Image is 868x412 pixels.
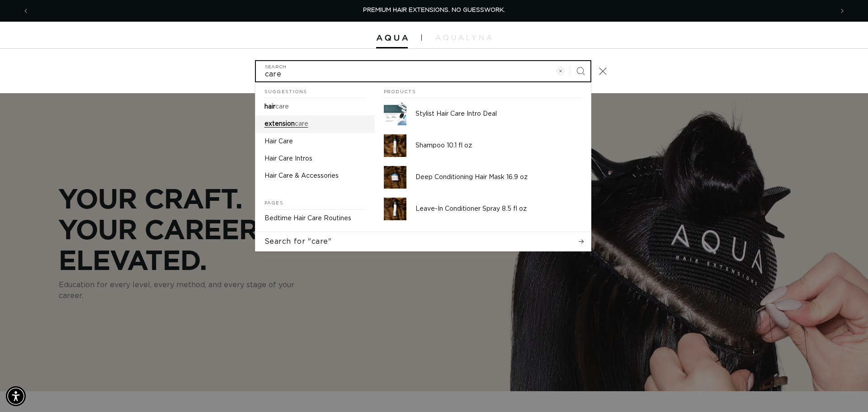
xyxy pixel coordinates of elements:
[264,172,339,180] p: Hair Care & Accessories
[264,194,366,210] h2: Pages
[363,7,505,13] span: PREMIUM HAIR EXTENSIONS. NO GUESSWORK.
[415,205,582,213] p: Leave-In Conditioner Spray 8.5 fl oz
[264,137,293,146] p: Hair Care
[415,110,582,118] p: Stylist Hair Care Intro Deal
[415,142,582,150] p: Shampoo 10.1 fl oz
[384,103,406,125] img: Stylist Hair Care Intro Deal
[255,115,375,133] a: extension care
[264,103,289,111] p: hair care
[435,35,492,40] img: aqualyna.com
[16,2,36,19] button: Previous announcement
[255,167,375,185] a: Hair Care & Accessories
[6,386,26,406] div: Accessibility Menu
[593,61,613,81] button: Close
[255,133,375,150] a: Hair Care
[823,369,868,412] iframe: Chat Widget
[264,155,312,163] p: Hair Care Intros
[375,98,591,130] a: Stylist Hair Care Intro Deal
[295,121,308,127] mark: care
[264,104,275,110] span: hair
[255,210,375,227] a: Bedtime Hair Care Routines
[255,150,375,167] a: Hair Care Intros
[376,35,408,41] img: Aqua Hair Extensions
[256,61,590,81] input: Search
[264,82,366,99] h2: Suggestions
[551,61,571,81] button: Clear search term
[264,214,351,223] p: Bedtime Hair Care Routines
[832,2,852,19] button: Next announcement
[384,166,406,189] img: Deep Conditioning Hair Mask 16.9 oz
[375,193,591,225] a: Leave-In Conditioner Spray 8.5 fl oz
[255,98,375,115] a: hair care
[415,173,582,181] p: Deep Conditioning Hair Mask 16.9 oz
[384,198,406,220] img: Leave-In Conditioner Spray 8.5 fl oz
[264,237,332,246] span: Search for "care"
[264,121,295,127] span: extension
[275,104,289,110] mark: care
[384,82,582,99] h2: Products
[375,130,591,161] a: Shampoo 10.1 fl oz
[375,161,591,193] a: Deep Conditioning Hair Mask 16.9 oz
[571,61,590,81] button: Search
[384,134,406,157] img: Shampoo 10.1 fl oz
[264,120,308,128] p: extension care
